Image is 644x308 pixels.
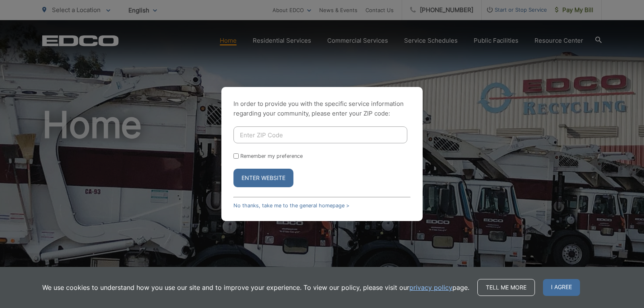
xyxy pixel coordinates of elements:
button: Enter Website [233,169,293,187]
p: In order to provide you with the specific service information regarding your community, please en... [233,99,411,118]
p: We use cookies to understand how you use our site and to improve your experience. To view our pol... [42,283,469,292]
a: privacy policy [409,283,452,292]
a: No thanks, take me to the general homepage > [233,203,349,209]
span: I agree [543,279,580,296]
a: Tell me more [477,279,535,296]
input: Enter ZIP Code [233,126,407,143]
label: Remember my preference [240,153,303,159]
